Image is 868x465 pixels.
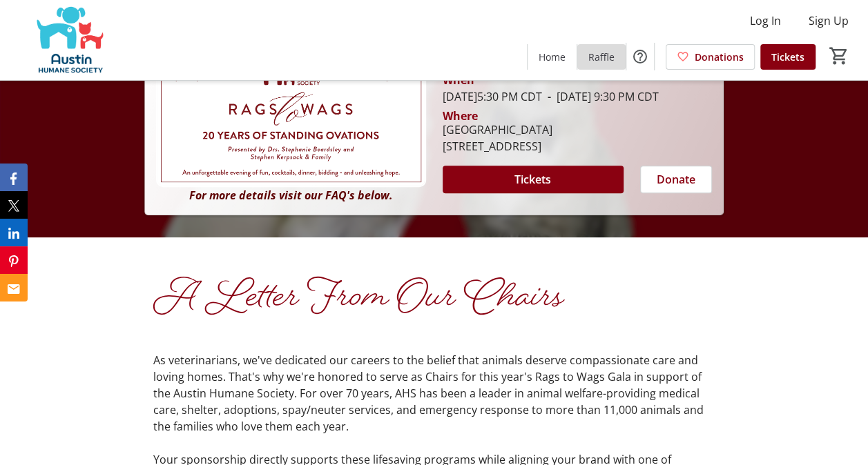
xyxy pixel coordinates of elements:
span: Donate [657,171,695,188]
span: Log In [750,12,781,29]
button: Donate [640,166,712,193]
a: Home [528,44,577,70]
span: Sign Up [809,12,849,29]
a: Donations [666,44,755,70]
span: Donations [695,50,744,64]
span: A Letter From Our Chairs [153,254,564,346]
div: Where [443,110,478,121]
span: - [542,89,557,104]
span: Raffle [588,50,615,64]
div: [GEOGRAPHIC_DATA] [443,121,552,138]
img: Austin Humane Society's Logo [8,6,131,75]
img: Campaign CTA Media Photo [156,36,425,187]
div: [STREET_ADDRESS] [443,138,552,155]
button: Tickets [443,166,624,193]
a: Tickets [760,44,816,70]
span: [DATE] 5:30 PM CDT [443,89,542,104]
button: Log In [739,10,792,32]
span: [DATE] 9:30 PM CDT [542,89,659,104]
em: For more details visit our FAQ's below. [189,188,393,203]
button: Cart [827,43,851,68]
button: Help [626,43,654,70]
p: As veterinarians, we've dedicated our careers to the belief that animals deserve compassionate ca... [153,352,715,435]
span: Tickets [514,171,551,188]
a: Raffle [577,44,626,70]
span: Home [539,50,566,64]
button: Sign Up [798,10,860,32]
span: Tickets [771,50,804,64]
